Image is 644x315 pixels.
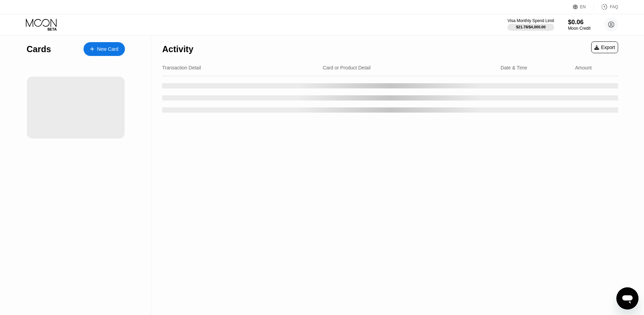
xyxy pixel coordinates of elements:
[507,18,554,31] div: Visa Monthly Spend Limit$21.78/$4,000.00
[610,4,618,9] div: FAQ
[501,65,527,70] div: Date & Time
[516,25,546,29] div: $21.78 / $4,000.00
[594,3,618,10] div: FAQ
[97,46,118,52] div: New Card
[573,3,594,10] div: EN
[323,65,371,70] div: Card or Product Detail
[616,287,638,309] iframe: Button to launch messaging window
[162,65,201,70] div: Transaction Detail
[27,44,51,54] div: Cards
[568,26,591,31] div: Moon Credit
[507,18,554,23] div: Visa Monthly Spend Limit
[594,45,615,50] div: Export
[162,44,193,54] div: Activity
[591,41,618,53] div: Export
[580,4,586,9] div: EN
[568,19,591,26] div: $0.06
[84,42,125,56] div: New Card
[575,65,592,70] div: Amount
[568,19,591,31] div: $0.06Moon Credit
